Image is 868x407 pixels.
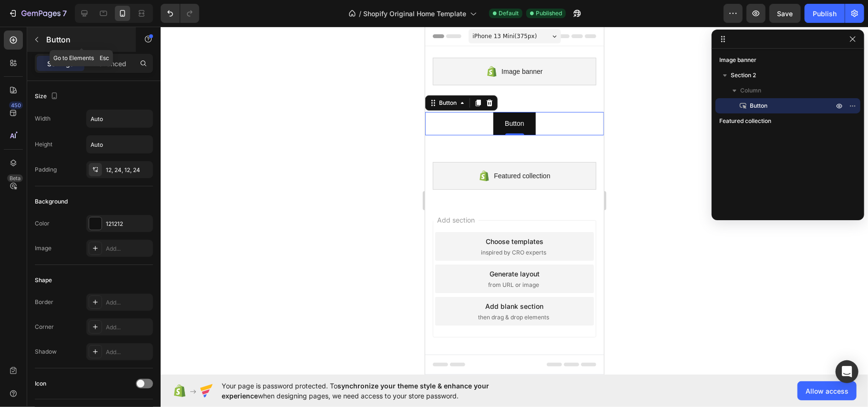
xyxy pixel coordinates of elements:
[106,220,151,228] div: 121212
[499,9,519,18] span: Default
[35,114,51,123] div: Width
[47,59,74,69] p: Settings
[797,381,857,400] button: Allow access
[222,382,489,400] span: synchronize your theme style & enhance your experience
[769,4,801,23] button: Save
[7,174,23,182] div: Beta
[731,71,756,80] span: Section 2
[363,9,466,19] span: Shopify Original Home Template
[35,276,52,285] div: Shape
[222,381,526,401] span: Your page is password protected. To when designing pages, we need access to your store password.
[777,10,793,18] span: Save
[87,136,153,153] input: Auto
[106,298,151,307] div: Add...
[536,9,562,18] span: Published
[35,379,46,388] div: Icon
[425,27,604,375] iframe: Design area
[740,86,761,95] span: Column
[35,90,60,103] div: Size
[9,102,23,109] div: 450
[106,244,151,253] div: Add...
[813,9,837,19] div: Publish
[94,59,126,69] p: Advanced
[106,323,151,332] div: Add...
[806,386,848,396] span: Allow access
[87,110,153,127] input: Auto
[359,9,361,19] span: /
[46,34,127,45] p: Button
[35,298,53,306] div: Border
[35,219,50,228] div: Color
[719,116,771,126] span: Featured collection
[106,348,151,356] div: Add...
[836,360,858,383] div: Open Intercom Messenger
[35,323,54,331] div: Corner
[161,4,199,23] div: Undo/Redo
[805,4,845,23] button: Publish
[35,140,52,149] div: Height
[35,244,51,253] div: Image
[35,347,57,356] div: Shadow
[62,8,67,19] p: 7
[35,165,57,174] div: Padding
[750,101,767,111] span: Button
[35,197,68,206] div: Background
[719,55,756,65] span: Image banner
[4,4,71,23] button: 7
[106,166,151,174] div: 12, 24, 12, 24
